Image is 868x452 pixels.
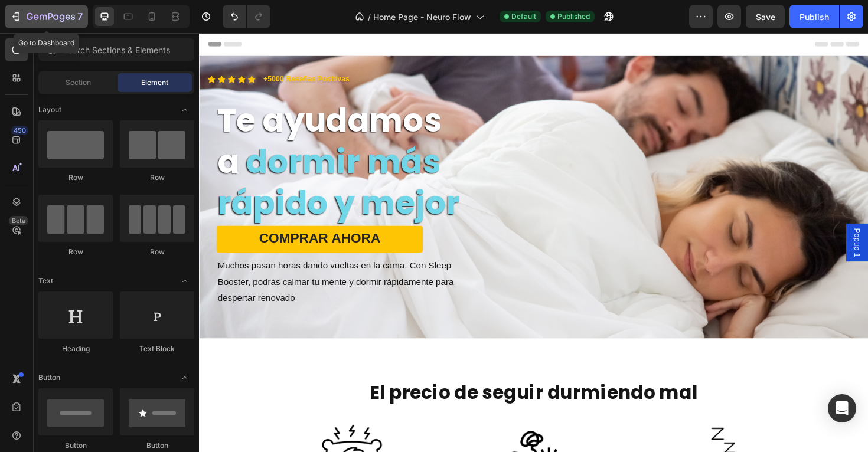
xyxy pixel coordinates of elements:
[511,11,536,22] span: Default
[120,247,194,257] div: Row
[120,172,194,183] div: Row
[691,207,703,237] span: Popup 1
[5,5,88,28] button: 7
[19,69,257,160] span: Te ayudamos a
[38,104,61,115] span: Layout
[38,343,113,354] div: Heading
[199,33,868,452] iframe: Design area
[175,271,194,290] span: Toggle open
[63,209,192,225] span: COMPRAR AHORA
[756,12,775,22] span: Save
[38,440,113,451] div: Button
[66,77,91,88] span: Section
[68,44,159,53] strong: +5000 Reseñas Positivas
[38,172,113,183] div: Row
[746,5,785,28] button: Save
[175,368,194,387] span: Toggle open
[19,113,276,204] strong: dormir más rápido y mejor
[127,368,582,395] h2: El precio de seguir durmiendo mal
[77,9,83,24] p: 7
[120,343,194,354] div: Text Block
[828,394,856,422] div: Open Intercom Messenger
[223,5,270,28] div: Undo/Redo
[9,216,28,225] div: Beta
[368,11,371,23] span: /
[38,276,53,286] span: Text
[373,11,471,23] span: Home Page - Neuro Flow
[18,204,237,232] a: COMPRAR AHORA
[19,238,284,289] p: Muchos pasan horas dando vueltas en la cama. Con Sleep Booster, podrás calmar tu mente y dormir r...
[141,77,168,88] span: Element
[120,440,194,451] div: Button
[38,247,113,257] div: Row
[11,126,28,135] div: 450
[800,11,829,23] div: Publish
[789,5,839,28] button: Publish
[557,11,590,22] span: Published
[38,38,194,61] input: Search Sections & Elements
[175,100,194,119] span: Toggle open
[38,372,60,383] span: Button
